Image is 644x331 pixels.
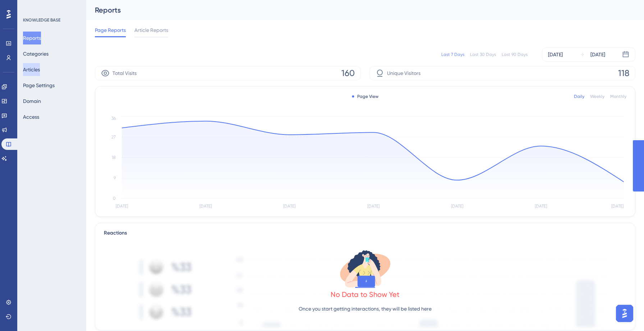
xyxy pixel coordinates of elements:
tspan: [DATE] [283,204,295,209]
div: No Data to Show Yet [331,289,400,299]
tspan: [DATE] [199,204,212,209]
span: Page Reports [95,26,126,34]
div: Last 90 Days [502,52,528,57]
iframe: UserGuiding AI Assistant Launcher [614,303,635,324]
tspan: [DATE] [535,204,547,209]
div: Last 7 Days [441,52,464,57]
span: Total Visits [112,69,137,77]
span: Article Reports [134,26,168,34]
div: Reactions [104,229,626,237]
div: Monthly [610,94,626,99]
tspan: [DATE] [611,204,624,209]
button: Domain [23,95,41,108]
button: Categories [23,47,49,60]
tspan: 36 [111,116,116,121]
tspan: [DATE] [451,204,463,209]
div: KNOWLEDGE BASE [23,17,60,23]
span: Unique Visitors [387,69,420,77]
div: Page View [352,94,378,99]
button: Access [23,110,39,123]
tspan: 27 [111,134,116,140]
tspan: 18 [112,155,116,160]
span: 160 [341,67,355,79]
tspan: 0 [113,196,116,201]
tspan: [DATE] [367,204,379,209]
div: [DATE] [548,50,563,59]
div: Last 30 Days [470,52,496,57]
tspan: [DATE] [116,204,128,209]
p: Once you start getting interactions, they will be listed here [299,304,432,313]
div: Reports [95,5,617,15]
div: Weekly [590,94,604,99]
tspan: 9 [114,175,116,180]
span: 118 [618,67,629,79]
div: Daily [574,94,584,99]
button: Page Settings [23,79,55,92]
button: Reports [23,32,41,44]
button: Articles [23,63,40,76]
div: [DATE] [590,50,605,59]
